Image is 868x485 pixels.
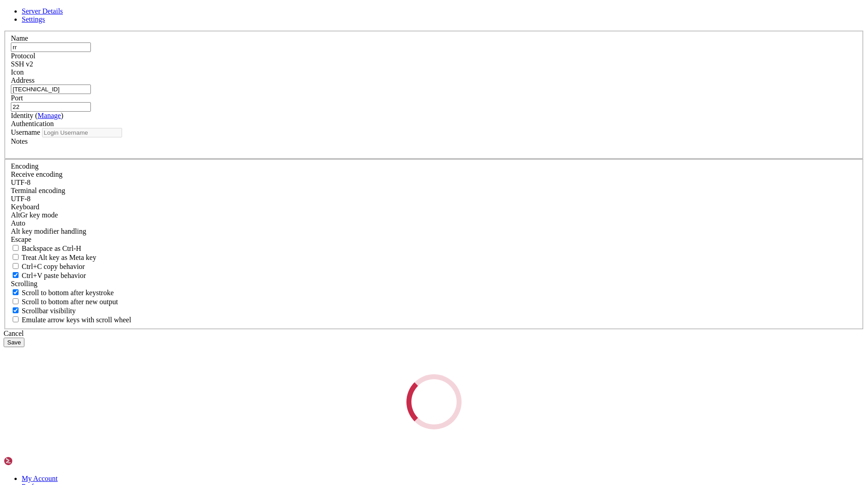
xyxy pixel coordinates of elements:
div: UTF-8 [11,195,857,203]
label: If true, the backspace should send BS ('\x08', aka ^H). Otherwise the backspace key should send '... [11,245,81,252]
span: Scroll to bottom after new output [22,298,118,306]
input: Ctrl+V paste behavior [13,272,19,278]
label: Notes [11,137,28,145]
div: SSH v2 [11,60,857,68]
span: UTF-8 [11,179,31,186]
a: Settings [22,15,45,23]
label: Encoding [11,162,38,170]
span: Auto [11,219,25,227]
input: Port Number [11,102,91,112]
label: The default terminal encoding. ISO-2022 enables character map translations (like graphics maps). ... [11,187,65,194]
label: Ctrl+V pastes if true, sends ^V to host if false. Ctrl+Shift+V sends ^V to host if true, pastes i... [11,272,86,279]
label: Whether to scroll to the bottom on any keystroke. [11,289,114,297]
div: Auto [11,219,857,227]
span: Emulate arrow keys with scroll wheel [22,316,131,324]
label: The vertical scrollbar mode. [11,307,76,315]
input: Scrollbar visibility [13,307,19,313]
input: Scroll to bottom after keystroke [13,289,19,295]
label: Scroll to bottom after new output. [11,298,118,306]
div: UTF-8 [11,179,857,187]
span: UTF-8 [11,195,31,202]
div: Cancel [4,330,864,338]
input: Emulate arrow keys with scroll wheel [13,316,19,322]
input: Ctrl+C copy behavior [13,263,19,269]
label: Scrolling [11,280,38,287]
span: Backspace as Ctrl-H [22,245,81,252]
label: Protocol [11,52,35,60]
label: Address [11,76,34,84]
label: Ctrl-C copies if true, send ^C to host if false. Ctrl-Shift-C sends ^C to host if true, copies if... [11,263,85,270]
input: Backspace as Ctrl-H [13,245,19,251]
span: SSH v2 [11,60,33,68]
label: Keyboard [11,203,39,211]
label: Whether the Alt key acts as a Meta key or as a distinct Alt key. [11,254,96,261]
button: Save [4,338,24,347]
label: Set the expected encoding for data received from the host. If the encodings do not match, visual ... [11,211,58,219]
a: Server Details [22,7,63,15]
span: Treat Alt key as Meta key [22,254,96,261]
a: My Account [22,475,58,482]
input: Host Name or IP [11,85,91,94]
span: Escape [11,235,31,243]
img: Shellngn [4,457,56,466]
div: Loading... [396,364,472,440]
label: When using the alternative screen buffer, and DECCKM (Application Cursor Keys) is active, mouse w... [11,316,131,324]
label: Controls how the Alt key is handled. Escape: Send an ESC prefix. 8-Bit: Add 128 to the typed char... [11,227,86,235]
span: Ctrl+C copy behavior [22,263,85,270]
input: Server Name [11,42,91,52]
input: Scroll to bottom after new output [13,298,19,304]
input: Treat Alt key as Meta key [13,254,19,260]
label: Name [11,34,28,42]
input: Login Username [42,128,122,137]
label: Icon [11,68,24,76]
span: Scrollbar visibility [22,307,76,315]
label: Authentication [11,120,54,127]
span: ( ) [35,112,63,119]
label: Identity [11,112,63,119]
span: Ctrl+V paste behavior [22,272,86,279]
div: Escape [11,235,857,244]
label: Port [11,94,23,102]
span: Scroll to bottom after keystroke [22,289,114,297]
label: Username [11,128,40,136]
label: Set the expected encoding for data received from the host. If the encodings do not match, visual ... [11,170,62,178]
a: Manage [38,112,61,119]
